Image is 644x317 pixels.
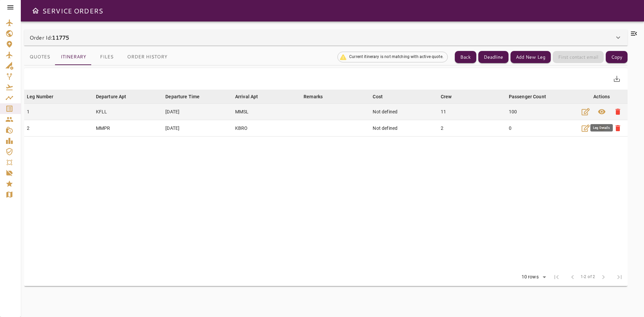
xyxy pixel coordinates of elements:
[96,93,126,101] div: Departure Apt
[610,104,626,120] button: Delete Leg
[52,34,69,41] b: 11775
[27,93,62,101] span: Leg Number
[345,54,447,60] span: Current itinerary is not matching with active quote.
[373,93,383,101] div: Cost
[611,269,628,285] span: Last Page
[548,269,565,285] span: First Page
[24,120,93,137] td: 2
[520,274,540,280] div: 10 rows
[24,49,173,65] div: basic tabs example
[581,274,595,280] span: 1-2 of 2
[24,49,55,65] button: Quotes
[594,120,610,136] button: Leg Details
[122,49,173,65] button: Order History
[93,104,163,120] td: KFLL
[304,93,331,101] span: Remarks
[610,120,626,136] button: Delete Leg
[438,104,506,120] td: 11
[598,108,606,116] span: visibility
[55,49,92,65] button: Itinerary
[96,93,135,101] span: Departure Apt
[578,104,594,120] button: Edit Leg
[24,104,93,120] td: 1
[165,93,200,101] div: Departure Time
[370,104,438,120] td: Not defined
[478,51,508,63] button: Deadline
[232,120,301,137] td: KBRO
[438,120,506,137] td: 2
[27,93,54,101] div: Leg Number
[92,49,122,65] button: Files
[235,93,258,101] div: Arrival Apt
[614,124,622,132] span: delete
[598,124,606,132] span: visibility
[235,93,267,101] span: Arrival Apt
[506,104,576,120] td: 100
[370,120,438,137] td: Not defined
[578,120,594,136] button: Edit Leg
[517,272,548,282] div: 10 rows
[455,51,476,63] button: Back
[30,34,69,42] p: Order Id:
[42,5,103,16] h6: SERVICE ORDERS
[165,93,208,101] span: Departure Time
[441,93,452,101] div: Crew
[595,269,611,285] span: Next Page
[509,93,546,101] div: Passenger Count
[609,71,625,87] button: Export
[24,30,628,46] div: Order Id:11775
[606,51,628,63] button: Copy
[511,51,551,63] button: Add New Leg
[441,93,461,101] span: Crew
[373,93,391,101] span: Cost
[614,108,622,116] span: delete
[509,93,555,101] span: Passenger Count
[613,75,621,83] span: save_alt
[304,93,323,101] div: Remarks
[565,269,581,285] span: Previous Page
[29,4,42,17] button: Open drawer
[232,104,301,120] td: MMSL
[506,120,576,137] td: 0
[163,104,232,120] td: [DATE]
[163,120,232,137] td: [DATE]
[93,120,163,137] td: MMPR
